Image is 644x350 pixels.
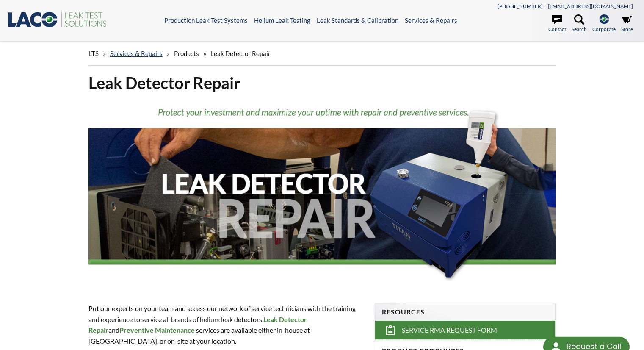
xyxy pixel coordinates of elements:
[164,17,248,24] a: Production Leak Test Systems
[592,25,616,33] span: Corporate
[119,326,195,334] strong: Preventive Maintenance
[210,50,271,57] span: Leak Detector Repair
[621,14,633,33] a: Store
[405,17,457,24] a: Services & Repairs
[548,3,633,9] a: [EMAIL_ADDRESS][DOMAIN_NAME]
[174,50,199,57] span: Products
[548,14,566,33] a: Contact
[88,42,556,66] div: » » »
[317,17,398,24] a: Leak Standards & Calibration
[88,303,365,346] p: Put our experts on your team and access our network of service technicians with the training and ...
[498,3,543,9] a: [PHONE_NUMBER]
[110,50,163,57] a: Services & Repairs
[382,308,548,317] h4: Resources
[254,17,310,24] a: Helium Leak Testing
[88,50,99,57] span: LTS
[572,14,587,33] a: Search
[402,326,497,335] span: Service RMA Request Form
[88,72,556,93] h1: Leak Detector Repair
[375,321,555,339] a: Service RMA Request Form
[88,100,556,287] img: Leak Detector Repair header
